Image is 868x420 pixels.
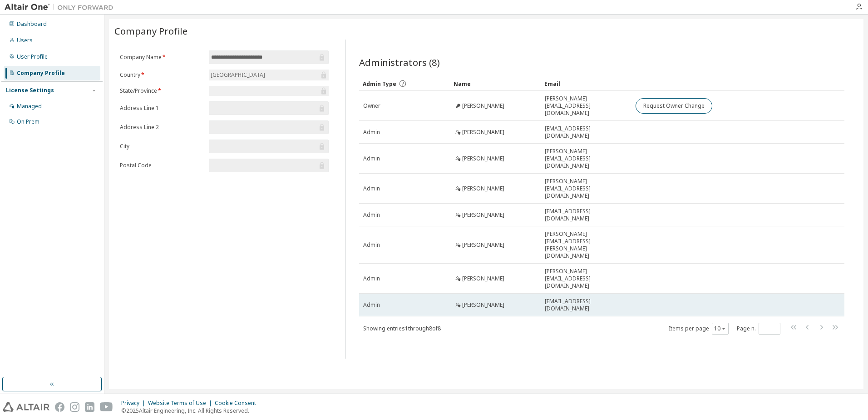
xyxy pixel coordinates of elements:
[120,162,203,169] label: Postal Code
[363,241,380,249] span: Admin
[545,230,627,260] span: [PERSON_NAME][EMAIL_ADDRESS][PERSON_NAME][DOMAIN_NAME]
[148,400,215,407] div: Website Terms of Use
[17,53,48,60] div: User Profile
[17,70,65,77] div: Company Profile
[114,25,187,37] span: Company Profile
[363,102,380,110] span: Owner
[215,400,261,407] div: Cookie Consent
[120,124,203,131] label: Address Line 2
[545,298,627,312] span: [EMAIL_ADDRESS][DOMAIN_NAME]
[121,400,148,407] div: Privacy
[462,241,504,249] span: [PERSON_NAME]
[120,71,203,79] label: Country
[454,76,537,91] div: Name
[462,185,504,192] span: [PERSON_NAME]
[363,185,380,192] span: Admin
[737,323,780,335] span: Page n.
[363,211,380,219] span: Admin
[120,143,203,150] label: City
[17,20,47,28] div: Dashboard
[544,76,628,91] div: Email
[121,407,261,415] p: © 2025 Altair Engineering, Inc. All Rights Reserved.
[55,402,64,412] img: facebook.svg
[363,155,380,162] span: Admin
[462,301,504,309] span: [PERSON_NAME]
[545,148,627,170] span: [PERSON_NAME][EMAIL_ADDRESS][DOMAIN_NAME]
[363,301,380,309] span: Admin
[545,268,627,290] span: [PERSON_NAME][EMAIL_ADDRESS][DOMAIN_NAME]
[17,118,39,125] div: On Prem
[6,87,54,94] div: License Settings
[209,70,266,80] div: [GEOGRAPHIC_DATA]
[669,323,729,335] span: Items per page
[462,211,504,219] span: [PERSON_NAME]
[359,56,440,69] span: Administrators (8)
[545,208,627,222] span: [EMAIL_ADDRESS][DOMAIN_NAME]
[363,275,380,282] span: Admin
[462,129,504,136] span: [PERSON_NAME]
[3,402,49,412] img: altair_logo.svg
[120,54,203,61] label: Company Name
[209,70,329,80] div: [GEOGRAPHIC_DATA]
[120,87,203,95] label: State/Province
[363,129,380,136] span: Admin
[462,275,504,282] span: [PERSON_NAME]
[462,102,504,110] span: [PERSON_NAME]
[636,98,712,114] button: Request Owner Change
[17,37,33,44] div: Users
[5,3,118,12] img: Altair One
[70,402,79,412] img: instagram.svg
[100,402,113,412] img: youtube.svg
[545,178,627,200] span: [PERSON_NAME][EMAIL_ADDRESS][DOMAIN_NAME]
[545,125,627,140] span: [EMAIL_ADDRESS][DOMAIN_NAME]
[363,80,396,88] span: Admin Type
[462,155,504,162] span: [PERSON_NAME]
[85,402,94,412] img: linkedin.svg
[714,325,726,332] button: 10
[363,325,441,332] span: Showing entries 1 through 8 of 8
[545,95,627,117] span: [PERSON_NAME][EMAIL_ADDRESS][DOMAIN_NAME]
[120,105,203,112] label: Address Line 1
[17,103,42,110] div: Managed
